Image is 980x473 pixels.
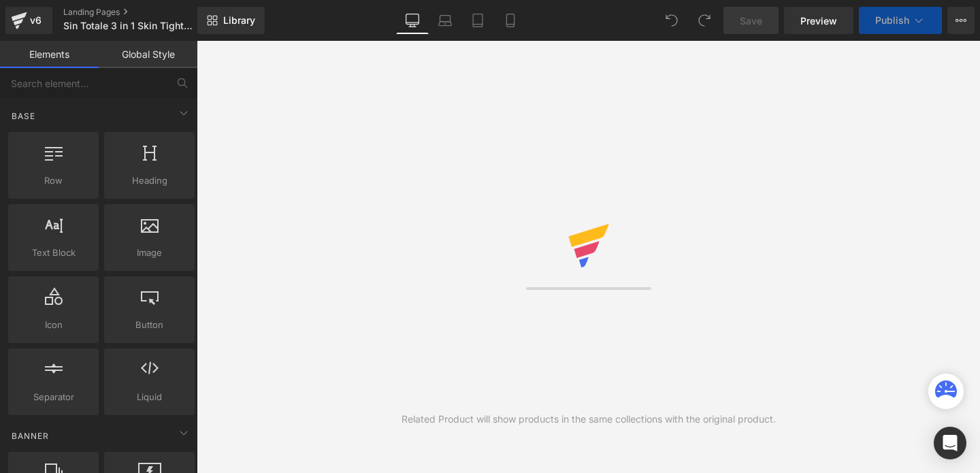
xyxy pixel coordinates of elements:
[99,41,197,68] a: Global Style
[63,20,194,31] span: Sin Totale 3 in 1 Skin Tightening 59.95
[5,7,52,34] a: v6
[934,427,966,459] div: Open Intercom Messenger
[658,7,685,34] button: Undo
[859,7,942,34] button: Publish
[108,318,191,332] span: Button
[12,174,95,188] span: Row
[10,110,37,123] span: Base
[108,246,191,260] span: Image
[63,7,220,18] a: Landing Pages
[27,12,44,29] div: v6
[396,7,429,34] a: Desktop
[740,14,762,28] span: Save
[429,7,461,34] a: Laptop
[494,7,527,34] a: Mobile
[10,429,50,442] span: Banner
[402,412,776,427] div: Related Product will show products in the same collections with the original product.
[197,7,265,34] a: New Library
[691,7,718,34] button: Redo
[461,7,494,34] a: Tablet
[12,318,95,332] span: Icon
[12,390,95,404] span: Separator
[784,7,853,34] a: Preview
[108,174,191,188] span: Heading
[875,15,909,26] span: Publish
[108,390,191,404] span: Liquid
[223,14,255,27] span: Library
[12,246,95,260] span: Text Block
[800,14,837,28] span: Preview
[947,7,975,34] button: More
